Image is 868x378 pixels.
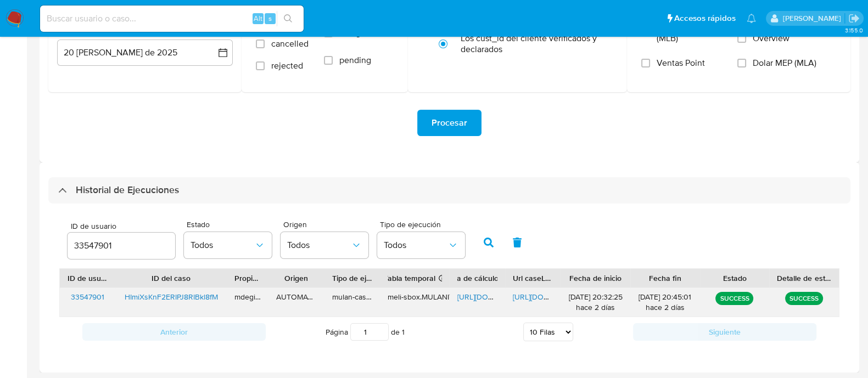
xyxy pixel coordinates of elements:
[747,14,756,23] a: Notificaciones
[844,26,863,35] span: 3.155.0
[782,13,844,24] p: martin.degiuli@mercadolibre.com
[277,11,299,26] button: search-icon
[674,13,736,24] span: Accesos rápidos
[40,12,304,26] input: Buscar usuario o caso...
[848,13,860,24] a: Salir
[254,13,262,24] span: Alt
[268,13,272,24] span: s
